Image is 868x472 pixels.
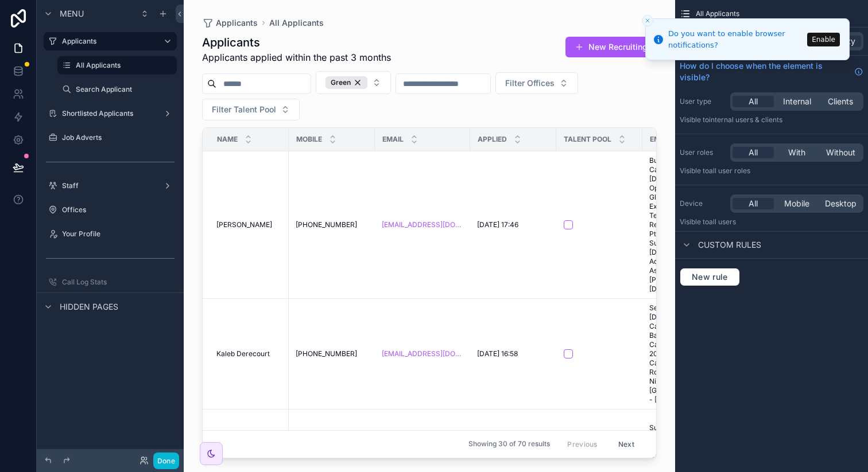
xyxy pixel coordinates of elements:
span: All Applicants [696,9,739,18]
label: User roles [680,148,726,157]
a: Search Applicant [57,80,177,99]
span: Hidden pages [60,301,118,313]
span: Mobile [784,198,809,209]
span: All [749,96,758,107]
a: Kaleb Derecourt [216,349,282,358]
label: Shortlisted Applicants [62,109,158,118]
button: Next [610,435,642,453]
a: How do I choose when the element is visible? [680,60,863,83]
span: Internal users & clients [709,115,782,124]
button: Enable [807,33,840,46]
button: Close toast [642,15,653,26]
label: All Applicants [76,61,170,70]
span: Kaleb Derecourt [216,349,270,358]
p: Visible to [680,217,863,227]
span: Custom rules [698,239,761,251]
button: New rule [680,268,740,286]
span: Without [826,147,855,158]
p: Visible to [680,115,863,124]
span: Mobile [296,135,322,144]
span: Applied [478,135,507,144]
span: All [749,198,758,209]
span: All [749,147,758,158]
span: Name [217,135,238,144]
span: Internal [783,96,811,107]
label: Staff [62,181,158,190]
a: All Applicants [57,56,177,75]
span: Employment History [650,135,731,144]
div: Do you want to enable browser notifications? [668,28,804,50]
span: With [788,147,805,158]
span: [PERSON_NAME] [216,220,272,229]
a: Applicants [44,32,177,50]
span: New rule [687,272,733,282]
span: Email [382,135,404,144]
label: Search Applicant [76,85,175,94]
a: Job Adverts [44,128,177,147]
span: Desktop [825,198,857,209]
span: Showing 30 of 70 results [468,440,550,449]
label: User type [680,97,726,106]
span: Talent Pool [564,135,611,144]
label: Job Adverts [62,133,175,142]
label: Applicants [62,37,154,46]
p: Visible to [680,166,863,175]
span: all users [709,217,736,226]
a: [PERSON_NAME] [216,220,282,229]
label: Call Log Stats [62,278,175,287]
a: Offices [44,201,177,219]
label: Offices [62,205,175,214]
label: Your Profile [62,229,175,239]
a: Your Profile [44,225,177,243]
span: Menu [60,8,84,19]
span: How do I choose when the element is visible? [680,60,850,83]
button: Done [153,453,179,469]
span: Clients [828,96,853,107]
label: Device [680,199,726,208]
span: All user roles [709,166,750,175]
a: Staff [44,177,177,195]
a: Call Log Stats [44,273,177,291]
a: Shortlisted Applicants [44,104,177,123]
